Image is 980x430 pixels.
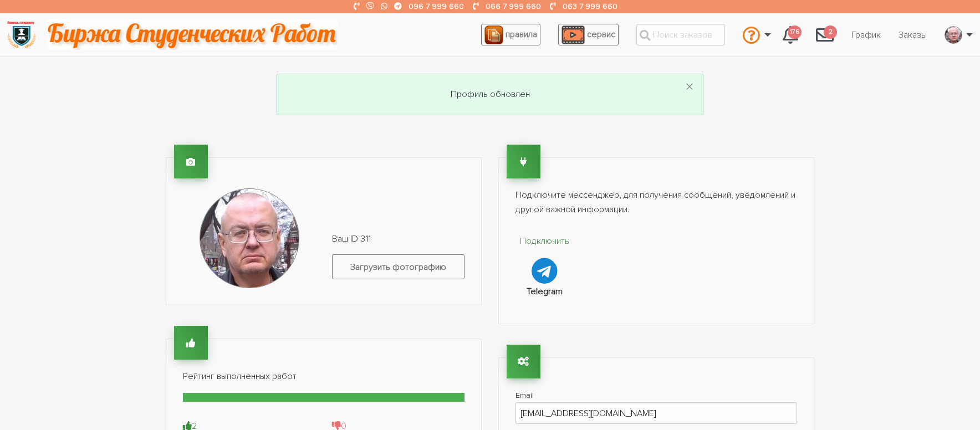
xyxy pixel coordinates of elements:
[484,25,503,44] img: agreement_icon-feca34a61ba7f3d1581b08bc946b2ec1ccb426f67415f344566775c155b7f62c.png
[506,29,537,40] span: правила
[200,188,299,288] img: %D0%9C%D0%B0%D0%BB%D0%B0%D1%8F%20%D0%90%D1%80%D0%BD%D0%B0%D1%83%D1%82%D1%81%D0%BA%D0%B0%D1%8F%200...
[527,286,563,297] strong: Telegram
[515,188,797,217] p: Подключите мессенджер, для получения сообщений, уведомлений и другой важной информации.
[563,2,617,11] a: 063 7 999 660
[486,2,541,11] a: 066 7 999 660
[481,24,540,45] a: правила
[807,20,843,50] a: 2
[290,88,690,102] p: Профиль обновлен
[788,25,802,39] span: 176
[945,26,962,44] img: %D0%9C%D0%B0%D0%BB%D0%B0%D1%8F%20%D0%90%D1%80%D0%BD%D0%B0%D1%83%D1%82%D1%81%D0%BA%D0%B0%D1%8F%200...
[324,232,473,288] div: Ваш ID 311
[558,24,619,45] a: сервис
[6,19,37,50] img: logo-135dea9cf721667cc4ddb0c1795e3ba8b7f362e3d0c04e2cc90b931989920324.png
[685,79,694,96] button: Dismiss alert
[824,25,837,39] span: 2
[409,2,464,11] a: 096 7 999 660
[890,24,936,45] a: Заказы
[332,254,465,279] label: Загрузить фотографию
[183,370,465,384] p: Рейтинг выполненных работ
[562,25,585,44] img: play_icon-49f7f135c9dc9a03216cfdbccbe1e3994649169d890fb554cedf0eac35a01ba8.png
[774,20,807,50] a: 176
[47,19,338,50] img: motto-2ce64da2796df845c65ce8f9480b9c9d679903764b3ca6da4b6de107518df0fe.gif
[685,76,694,98] span: ×
[636,24,725,45] input: Поиск заказов
[587,29,615,40] span: сервис
[843,24,890,45] a: График
[515,234,574,284] a: Подключить
[515,234,574,249] p: Подключить
[515,388,797,402] label: Email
